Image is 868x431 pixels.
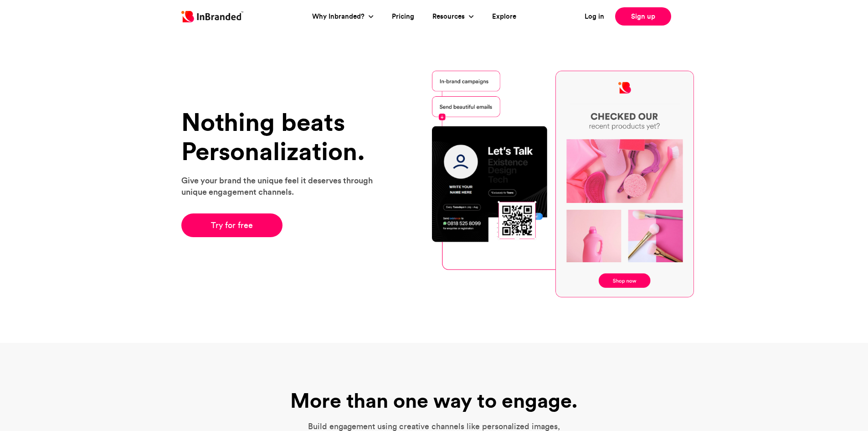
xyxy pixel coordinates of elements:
a: Resources [432,11,467,22]
a: Explore [492,11,516,22]
a: Pricing [392,11,414,22]
p: Give your brand the unique feel it deserves through unique engagement channels. [181,175,384,197]
a: Try for free [181,213,283,237]
h1: Nothing beats Personalization. [181,108,384,166]
a: Log in [585,11,604,22]
img: Inbranded [181,11,243,22]
a: Sign up [615,7,671,26]
h1: More than one way to engage. [275,389,594,412]
a: Why Inbranded? [312,11,367,22]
